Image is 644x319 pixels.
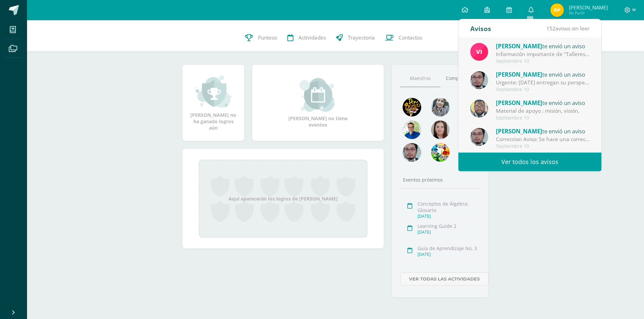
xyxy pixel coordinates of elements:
img: 67c3d6f6ad1c930a517675cdc903f95f.png [431,121,450,139]
img: d0e54f245e8330cebada5b5b95708334.png [403,143,421,162]
span: Trayectoria [348,34,375,41]
div: Avisos [470,19,491,38]
div: [DATE] [418,229,478,235]
div: [PERSON_NAME] no tiene eventos [284,78,352,128]
div: Conceptos de Álgebra: Glosario [418,201,478,213]
span: [PERSON_NAME] [496,127,542,135]
img: 45bd7986b8947ad7e5894cbc9b781108.png [431,98,450,116]
img: 5fac68162d5e1b6fbd390a6ac50e103d.png [470,128,488,146]
a: Contactos [380,24,427,51]
span: avisos sin leer [546,25,590,32]
a: Punteos [240,24,282,51]
img: 29fc2a48271e3f3676cb2cb292ff2552.png [403,98,421,116]
div: Eventos próximos [400,177,480,183]
div: Urgente: Mañana entregan su perspectiva con FONDO de cielo [496,79,590,86]
span: [PERSON_NAME] [496,99,542,107]
div: Learning Guide 2 [418,223,478,229]
a: Maestros [400,70,440,87]
div: te envió un aviso [496,42,590,50]
img: a43eca2235894a1cc1b3d6ce2f11d98a.png [431,143,450,162]
div: Información importante de "Talleres".: Buenas tardes estimados estudiantes. Quiero solicitar de s... [496,50,590,58]
img: 5fac68162d5e1b6fbd390a6ac50e103d.png [470,71,488,89]
a: Ver todas las actividades [400,272,488,286]
img: 10741f48bcca31577cbcd80b61dad2f3.png [403,121,421,139]
a: Trayectoria [331,24,380,51]
div: Septiembre 10 [496,58,590,64]
a: Compañeros [440,70,480,87]
span: Punteos [258,34,277,41]
div: [DATE] [418,213,478,219]
a: Actividades [282,24,331,51]
img: achievement_small.png [195,75,232,108]
div: te envió un aviso [496,70,590,79]
img: bd6d0aa147d20350c4821b7c643124fa.png [470,43,488,61]
a: Ver todos los avisos [458,153,601,171]
div: Septiembre 10 [496,115,590,121]
span: Mi Perfil [569,10,608,16]
span: Contactos [399,34,422,41]
img: 93564258db162c5f0132051ea82a7157.png [550,3,564,17]
span: [PERSON_NAME] [496,42,542,50]
div: Correccion Aviso: Se hace una correccion al aviso anterior, el ejercicio de la perspectiva SI deb... [496,135,590,143]
div: Guía de Aprendizaje No. 3 [418,245,478,251]
div: Aquí aparecerán los logros de [PERSON_NAME] [199,160,367,238]
span: [PERSON_NAME] [569,4,608,11]
span: [PERSON_NAME] [496,71,542,78]
span: Actividades [299,34,326,41]
img: event_small.png [300,78,336,112]
div: Septiembre 10 [496,87,590,92]
div: te envió un aviso [496,98,590,107]
div: Material de apoyo : misión, visión, [496,107,590,115]
img: 712781701cd376c1a616437b5c60ae46.png [470,100,488,117]
div: Septiembre 10 [496,143,590,149]
span: 152 [546,25,555,32]
div: [DATE] [418,251,478,257]
div: [PERSON_NAME] no ha ganado logros aún [189,75,237,131]
div: te envió un aviso [496,127,590,135]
